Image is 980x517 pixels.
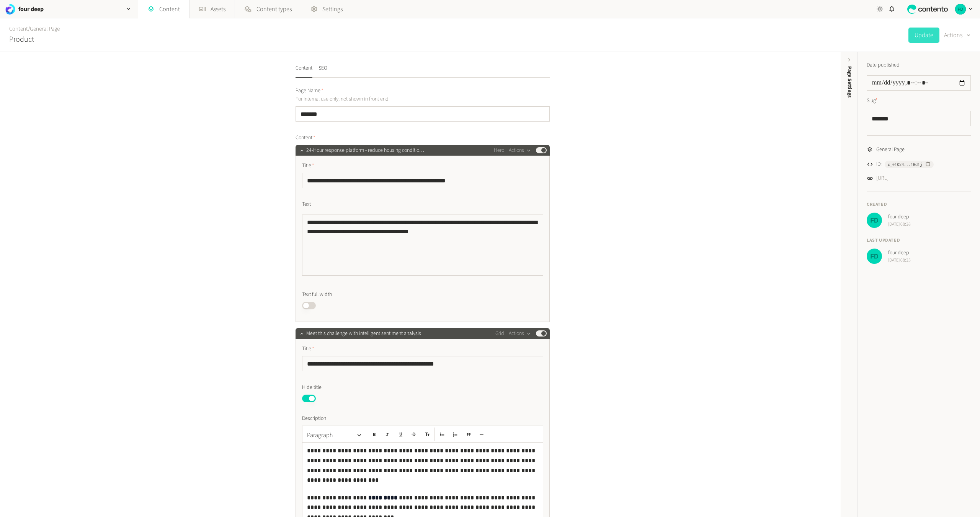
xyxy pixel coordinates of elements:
[888,249,911,257] span: four deep
[296,95,470,103] p: For internal use only, not shown in front end
[867,249,882,264] img: four deep
[256,5,292,14] span: Content types
[302,162,314,170] span: Title
[302,291,332,299] span: Text full width
[509,329,531,338] button: Actions
[867,237,971,244] h4: Last updated
[304,428,365,443] button: Paragraph
[888,257,911,264] span: [DATE] 08:35
[322,5,343,14] span: Settings
[876,160,882,168] span: ID:
[302,345,314,353] span: Title
[296,64,312,78] button: Content
[944,28,971,43] button: Actions
[30,25,60,33] a: General Page
[296,134,315,142] span: Content
[867,213,882,228] img: four deep
[509,146,531,155] button: Actions
[9,34,34,45] h2: Product
[296,87,323,95] span: Page Name
[888,213,911,221] span: four deep
[495,330,504,338] span: Grid
[9,25,28,33] a: Content
[318,64,327,78] button: SEO
[876,146,905,154] span: General Page
[867,201,971,208] h4: Created
[888,161,922,168] span: c_01K24...1Rd1j
[302,384,322,392] span: Hide title
[885,161,934,168] button: c_01K24...1Rd1j
[5,4,15,15] img: four deep
[888,221,911,228] span: [DATE] 08:38
[28,25,30,33] span: /
[302,415,326,423] span: Description
[955,4,966,15] img: four deep
[846,66,854,98] span: Page Settings
[908,28,939,43] button: Update
[306,146,426,154] span: 24-Hour response platform - reduce housing condition claims.
[867,61,900,69] label: Date published
[306,330,421,338] span: Meet this challenge with intelligent sentiment analysis
[302,200,311,208] span: Text
[867,97,878,105] label: Slug
[876,174,889,182] a: [URL]
[18,5,44,14] h2: four deep
[494,146,504,154] span: Hero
